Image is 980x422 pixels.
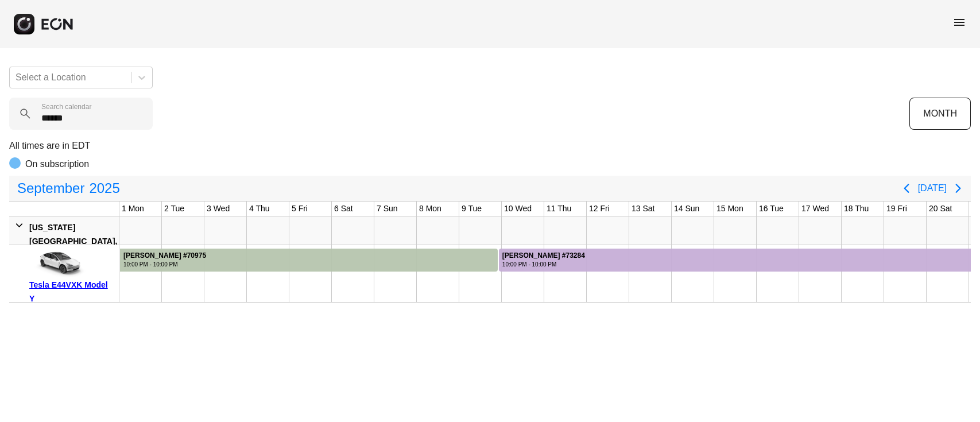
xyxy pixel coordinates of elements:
[9,139,971,153] p: All times are in EDT
[502,251,585,260] div: [PERSON_NAME] #73284
[947,177,970,200] button: Next page
[119,245,498,272] div: Rented for 14 days by Jasmin jones Current status is completed
[204,202,232,216] div: 3 Wed
[417,202,444,216] div: 8 Mon
[672,202,702,216] div: 14 Sun
[123,251,206,260] div: [PERSON_NAME] #70975
[289,202,310,216] div: 5 Fri
[918,178,947,199] button: [DATE]
[895,177,918,200] button: Previous page
[29,278,115,305] div: Tesla E44VXK Model Y
[29,249,87,278] img: car
[502,260,585,269] div: 10:00 PM - 10:00 PM
[587,202,612,216] div: 12 Fri
[41,102,91,111] label: Search calendar
[884,202,909,216] div: 19 Fri
[459,202,484,216] div: 9 Tue
[10,177,127,200] button: September2025
[332,202,355,216] div: 6 Sat
[502,202,534,216] div: 10 Wed
[927,202,954,216] div: 20 Sat
[799,202,831,216] div: 17 Wed
[123,260,206,269] div: 10:00 PM - 10:00 PM
[247,202,272,216] div: 4 Thu
[714,202,746,216] div: 15 Mon
[162,202,187,216] div: 2 Tue
[757,202,786,216] div: 16 Tue
[909,98,971,130] button: MONTH
[952,16,966,29] span: menu
[629,202,657,216] div: 13 Sat
[87,177,122,200] span: 2025
[544,202,574,216] div: 11 Thu
[29,220,117,262] div: [US_STATE][GEOGRAPHIC_DATA], [GEOGRAPHIC_DATA]
[119,202,146,216] div: 1 Mon
[842,202,871,216] div: 18 Thu
[15,177,87,200] span: September
[25,157,89,171] p: On subscription
[374,202,400,216] div: 7 Sun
